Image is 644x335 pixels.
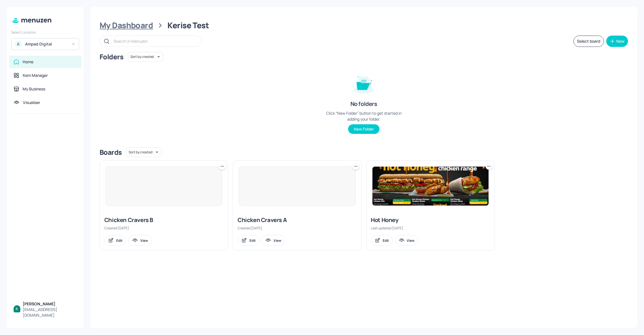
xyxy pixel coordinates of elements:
[371,216,490,224] div: Hot Honey
[371,226,490,230] div: Last updated [DATE].
[116,238,122,243] div: Edit
[383,238,389,243] div: Edit
[14,305,20,312] img: ACg8ocKBIlbXoTTzaZ8RZ_0B6YnoiWvEjOPx6MQW7xFGuDwnGH3hbQ=s96-c
[238,216,357,224] div: Chicken Cravers A
[140,238,148,243] div: View
[372,167,489,206] img: 2025-10-01-1759294702708uf194gsxgt.jpeg
[100,52,124,61] div: Folders
[23,301,77,307] div: [PERSON_NAME]
[350,100,377,108] div: No folders
[11,30,79,35] div: Select Location
[348,124,380,134] button: New Folder
[100,20,153,31] div: My Dashboard
[23,100,40,105] div: Visualiser
[23,73,48,78] div: Item Manager
[15,41,22,47] div: A
[25,41,68,47] div: Amped Digital
[23,86,45,92] div: My Business
[322,110,406,122] div: Click “New Folder” button to get started in adding your folder.
[273,238,281,243] div: View
[128,51,163,62] div: Sort by created
[350,69,378,98] img: folder-empty
[249,238,256,243] div: Edit
[113,37,195,45] input: Search in Menuzen
[238,226,357,230] div: Created [DATE].
[100,148,122,157] div: Boards
[126,147,161,158] div: Sort by created
[23,307,77,318] div: [EMAIL_ADDRESS][DOMAIN_NAME]
[574,36,604,47] button: Select board
[104,216,223,224] div: Chicken Cravers B
[407,238,415,243] div: View
[617,39,625,43] div: New
[606,36,628,47] button: New
[104,226,223,230] div: Created [DATE].
[168,20,209,31] div: Kerise Test
[23,59,33,65] div: Home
